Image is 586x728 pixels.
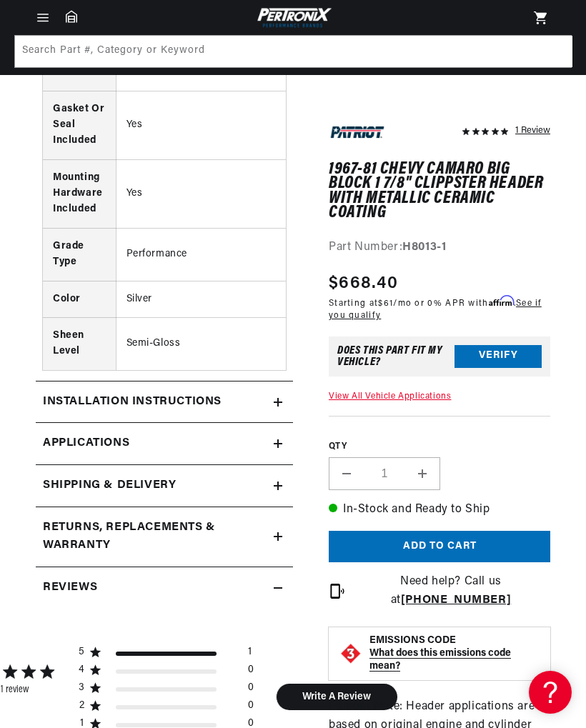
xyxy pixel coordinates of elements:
div: Part Number: [329,238,550,256]
summary: Installation instructions [36,382,293,423]
button: Write A Review [276,684,397,710]
div: 5 star by 1 reviews [79,646,254,664]
button: Add to cart [329,530,550,562]
a: [PHONE_NUMBER] [401,594,511,605]
td: Silver [116,281,286,317]
th: Color [43,281,116,317]
a: View All Vehicle Applications [329,392,451,400]
a: Garage: 0 item(s) [66,10,77,23]
div: 3 star by 0 reviews [79,682,254,699]
span: Affirm [489,296,514,306]
td: Yes [116,91,286,159]
img: Pertronix [254,6,332,29]
button: Verify [455,344,542,367]
h2: Reviews [43,579,97,597]
th: Grade Type [43,228,116,281]
div: 1 [248,646,252,664]
p: Starting at /mo or 0% APR with . [329,296,550,322]
span: $61 [378,299,393,308]
div: 1 Review [515,121,550,139]
summary: Menu [27,10,59,26]
a: Applications [36,423,293,465]
h2: Returns, Replacements & Warranty [43,519,238,555]
h1: 1967-81 Chevy Camaro Big Block 1 7/8" Clippster Header with Metallic Ceramic Coating [329,162,550,221]
div: 0 [248,699,254,717]
summary: Returns, Replacements & Warranty [36,507,293,567]
th: Mounting Hardware Included [43,159,116,228]
div: 2 [79,699,85,712]
strong: H8013-1 [402,241,446,252]
div: 2 star by 0 reviews [79,699,254,717]
div: Does This part fit My vehicle? [337,344,455,367]
div: 4 [79,664,85,677]
div: 3 [79,682,85,694]
th: Sheen Level [43,318,116,370]
a: See if you qualify - Learn more about Affirm Financing (opens in modal) [329,299,542,320]
button: EMISSIONS CODEWhat does this emissions code mean? [369,634,540,673]
summary: Shipping & Delivery [36,465,293,507]
h2: Installation instructions [43,393,222,412]
div: 5 [79,646,85,659]
p: In-Stock and Ready to Ship [329,501,550,519]
h2: Shipping & Delivery [43,477,176,495]
div: 0 [248,682,254,699]
div: 4 star by 0 reviews [79,664,254,682]
label: QTY [329,441,550,453]
button: Search Part #, Category or Keyword [540,36,571,67]
th: Gasket Or Seal Included [43,91,116,159]
p: Need help? Call us at [352,573,550,609]
summary: Reviews [36,567,293,609]
td: Semi-Gloss [116,318,286,370]
td: Yes [116,159,286,228]
strong: EMISSIONS CODE [369,635,456,646]
strong: What does this emissions code mean? [369,648,511,672]
span: $668.40 [329,271,398,296]
img: Emissions code [339,642,362,665]
div: 0 [248,664,254,682]
td: Performance [116,228,286,281]
span: Applications [43,434,129,453]
input: Search Part #, Category or Keyword [15,36,572,67]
